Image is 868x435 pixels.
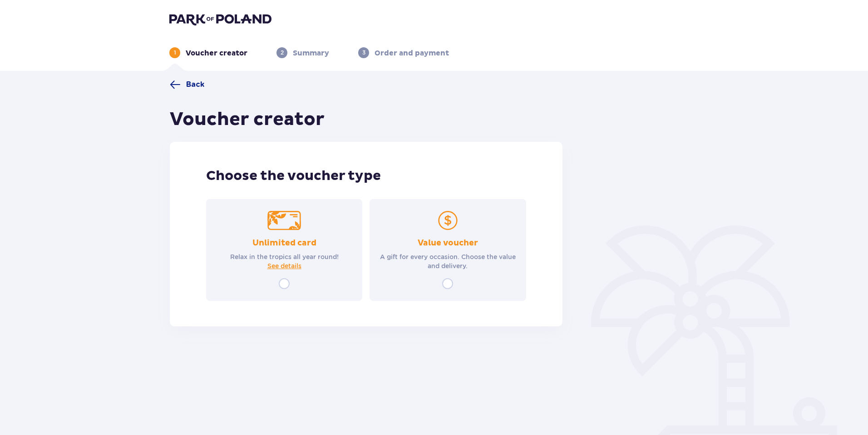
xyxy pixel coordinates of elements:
[362,49,365,57] p: 3
[276,47,329,58] div: 2Summary
[186,48,247,58] p: Voucher creator
[252,238,316,249] p: Unlimited card
[293,48,329,58] p: Summary
[169,47,247,58] div: 1Voucher creator
[186,80,204,90] span: Back
[358,47,449,58] div: 3Order and payment
[170,108,325,131] h1: Voucher creator
[375,48,449,58] p: Order and payment
[281,49,284,57] p: 2
[174,49,176,57] p: 1
[418,238,478,249] p: Value voucher
[206,167,526,185] p: Choose the voucher type
[378,252,518,270] p: A gift for every occasion. Choose the value and delivery.
[214,252,354,270] p: Relax in the tropics all year round!
[169,13,271,25] img: Park of Poland logo
[267,261,301,270] a: See details
[170,79,204,90] a: Back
